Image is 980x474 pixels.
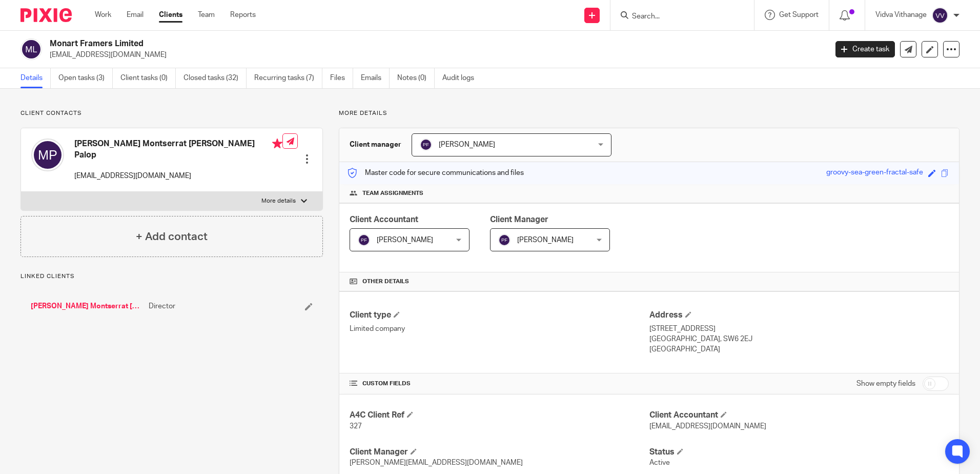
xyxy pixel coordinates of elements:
[127,10,144,20] a: Email
[835,41,895,57] a: Create task
[779,11,819,18] span: Get Support
[856,379,915,389] label: Show empty fields
[439,141,495,148] span: [PERSON_NAME]
[74,171,282,181] p: [EMAIL_ADDRESS][DOMAIN_NAME]
[347,168,524,178] p: Master code for secure communications and files
[649,410,949,421] h4: Client Accountant
[21,272,323,281] p: Linked clients
[21,68,51,88] a: Details
[58,68,113,88] a: Open tasks (3)
[649,310,949,321] h4: Address
[517,236,574,244] span: [PERSON_NAME]
[361,68,390,88] a: Emails
[350,423,362,430] span: 327
[358,234,370,246] img: svg%3E
[350,215,418,224] span: Client Accountant
[21,8,72,22] img: Pixie
[339,109,959,117] p: More details
[50,38,666,49] h2: Monart Framers Limited
[932,7,948,24] img: svg%3E
[826,167,923,179] div: groovy-sea-green-fractal-safe
[159,10,182,20] a: Clients
[31,139,64,171] img: svg%3E
[442,68,482,88] a: Audit logs
[397,68,435,88] a: Notes (0)
[74,139,282,161] h4: [PERSON_NAME] Montserrat [PERSON_NAME] Palop
[350,380,649,388] h4: CUSTOM FIELDS
[183,68,247,88] a: Closed tasks (32)
[420,139,432,151] img: svg%3E
[490,215,548,224] span: Client Manager
[50,50,820,60] p: [EMAIL_ADDRESS][DOMAIN_NAME]
[875,10,927,20] p: Vidva Vithanage
[649,334,949,344] p: [GEOGRAPHIC_DATA], SW6 2EJ
[649,423,766,430] span: [EMAIL_ADDRESS][DOMAIN_NAME]
[21,109,323,117] p: Client contacts
[350,324,649,334] p: Limited company
[649,459,670,466] span: Active
[362,278,409,286] span: Other details
[120,68,176,88] a: Client tasks (0)
[230,10,256,20] a: Reports
[198,10,215,20] a: Team
[31,301,144,311] a: [PERSON_NAME] Montserrat [PERSON_NAME] Palop
[498,234,511,246] img: svg%3E
[350,459,523,466] span: [PERSON_NAME][EMAIL_ADDRESS][DOMAIN_NAME]
[649,324,949,334] p: [STREET_ADDRESS]
[350,410,649,421] h4: A4C Client Ref
[350,140,401,150] h3: Client manager
[362,189,423,197] span: Team assignments
[330,68,353,88] a: Files
[21,38,42,60] img: svg%3E
[649,447,949,458] h4: Status
[631,12,723,22] input: Search
[149,301,175,311] span: Director
[272,139,282,149] i: Primary
[649,344,949,354] p: [GEOGRAPHIC_DATA]
[350,310,649,321] h4: Client type
[261,197,296,205] p: More details
[254,68,322,88] a: Recurring tasks (7)
[136,229,208,245] h4: + Add contact
[95,10,111,20] a: Work
[377,236,433,244] span: [PERSON_NAME]
[350,447,649,458] h4: Client Manager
